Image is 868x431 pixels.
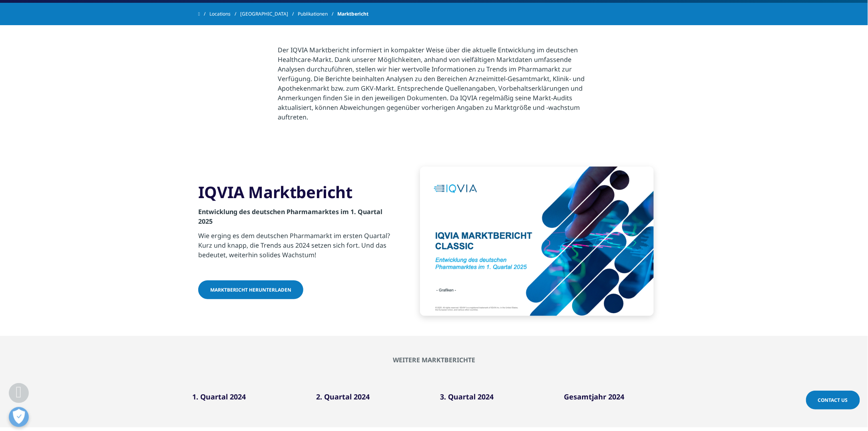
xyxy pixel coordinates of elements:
a: Contact Us [806,391,860,409]
a: 2. Quartal 2024 [316,392,370,401]
p: Wie erging es dem deutschen Pharmamarkt im ersten Quartal? Kurz und knapp, die Trends aus 2024 se... [198,231,392,264]
span: Contact Us [818,397,848,403]
span: Marktbericht herunterladen [210,286,291,293]
strong: Entwicklung des deutschen Pharmamarktes im 1. Quartal 2025 [198,207,382,226]
h2: Weitere Marktberichte [198,356,670,364]
a: [GEOGRAPHIC_DATA] [240,7,298,21]
a: 1. Quartal 2024 [192,392,246,401]
a: Locations [209,7,240,21]
a: Marktbericht herunterladen [198,280,303,299]
a: Gesamtjahr 2024 [564,392,624,401]
p: Der IQVIA Marktbericht informiert in kompakter Weise über die aktuelle Entwicklung im deutschen H... [278,45,590,127]
button: Präferenzen öffnen [9,407,29,427]
a: 3. Quartal 2024 [440,392,494,401]
h3: IQVIA Marktbericht [198,182,392,202]
span: Marktbericht [337,7,368,21]
a: Publikationen [298,7,337,21]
